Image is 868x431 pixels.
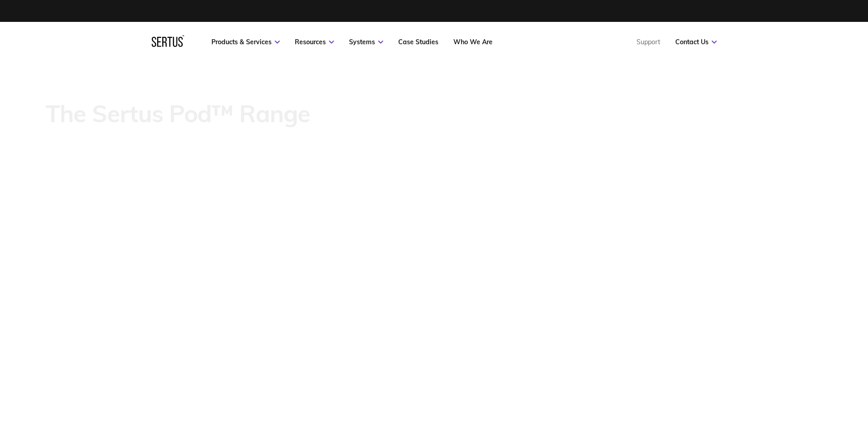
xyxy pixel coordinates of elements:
a: Contact Us [675,38,717,46]
a: Case Studies [398,38,438,46]
a: Who We Are [453,38,493,46]
a: Resources [295,38,334,46]
a: Products & Services [211,38,280,46]
a: Systems [349,38,383,46]
a: Support [637,38,660,46]
p: The Sertus Pod™ Range [46,101,310,126]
